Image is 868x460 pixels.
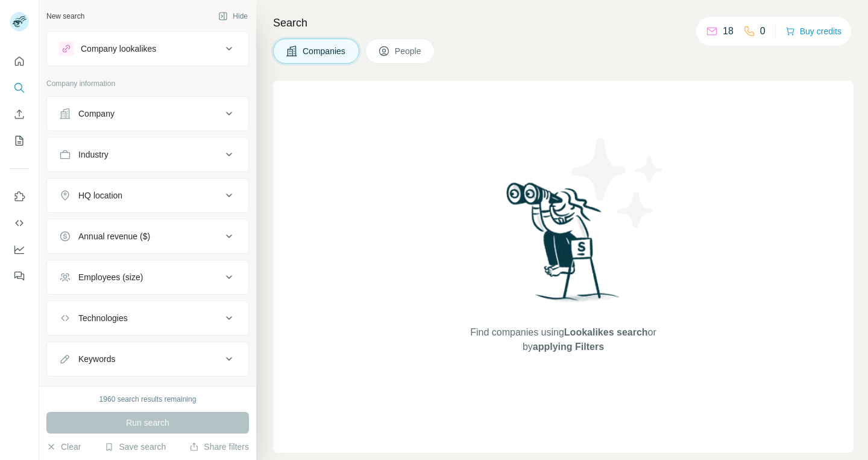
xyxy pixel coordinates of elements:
[564,327,648,337] span: Lookalikes search
[78,108,115,120] div: Company
[723,24,734,38] p: 18
[303,45,347,57] span: Companies
[189,441,249,453] button: Share filters
[47,181,248,210] button: HQ location
[81,43,156,55] div: Company lookalikes
[10,239,29,260] button: Dashboard
[78,271,143,283] div: Employees (size)
[78,149,108,161] div: Industry
[47,222,248,251] button: Annual revenue ($)
[10,130,29,152] button: My lists
[47,345,248,373] button: Keywords
[10,103,29,125] button: Enrich CSV
[467,325,659,354] span: Find companies using or by
[46,78,249,89] p: Company information
[46,441,81,453] button: Clear
[104,441,166,453] button: Save search
[78,353,115,365] div: Keywords
[47,34,248,63] button: Company lookalikes
[533,342,604,352] span: applying Filters
[47,140,248,169] button: Industry
[47,263,248,292] button: Employees (size)
[10,212,29,234] button: Use Surfe API
[78,312,128,324] div: Technologies
[10,77,29,99] button: Search
[760,24,766,38] p: 0
[99,394,197,405] div: 1960 search results remaining
[78,230,150,242] div: Annual revenue ($)
[564,129,672,237] img: Surfe Illustration - Stars
[10,265,29,287] button: Feedback
[785,23,841,40] button: Buy credits
[46,11,84,22] div: New search
[78,189,122,201] div: HQ location
[10,51,29,72] button: Quick start
[210,7,256,25] button: Hide
[10,186,29,207] button: Use Surfe on LinkedIn
[47,304,248,333] button: Technologies
[395,45,423,57] span: People
[501,179,626,313] img: Surfe Illustration - Woman searching with binoculars
[47,99,248,128] button: Company
[273,14,854,31] h4: Search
